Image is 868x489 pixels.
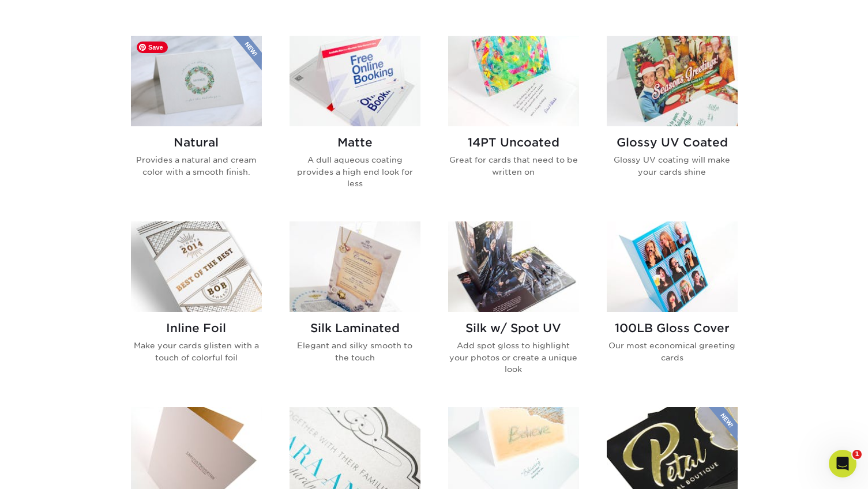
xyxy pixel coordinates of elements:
img: New Product [233,36,262,70]
p: Our most economical greeting cards [607,340,738,363]
img: 14PT Uncoated Greeting Cards [448,36,579,126]
a: Silk w/ Spot UV Greeting Cards Silk w/ Spot UV Add spot gloss to highlight your photos or create ... [448,221,579,393]
a: Inline Foil Greeting Cards Inline Foil Make your cards glisten with a touch of colorful foil [131,221,262,393]
span: 1 [852,450,862,459]
p: Glossy UV coating will make your cards shine [607,154,738,178]
img: Silk Laminated Greeting Cards [290,221,420,312]
h2: Silk w/ Spot UV [448,321,579,335]
h2: Natural [131,136,262,149]
p: A dull aqueous coating provides a high end look for less [290,154,420,189]
img: 100LB Gloss Cover Greeting Cards [607,221,738,312]
p: Elegant and silky smooth to the touch [290,340,420,363]
h2: Inline Foil [131,321,262,335]
p: Make your cards glisten with a touch of colorful foil [131,340,262,363]
a: Natural Greeting Cards Natural Provides a natural and cream color with a smooth finish. [131,36,262,208]
p: Great for cards that need to be written on [448,154,579,178]
a: 14PT Uncoated Greeting Cards 14PT Uncoated Great for cards that need to be written on [448,36,579,208]
p: Add spot gloss to highlight your photos or create a unique look [448,340,579,375]
img: Glossy UV Coated Greeting Cards [607,36,738,126]
a: Matte Greeting Cards Matte A dull aqueous coating provides a high end look for less [290,36,420,208]
a: Glossy UV Coated Greeting Cards Glossy UV Coated Glossy UV coating will make your cards shine [607,36,738,208]
p: Provides a natural and cream color with a smooth finish. [131,154,262,178]
img: Natural Greeting Cards [131,36,262,126]
img: Inline Foil Greeting Cards [131,221,262,312]
iframe: Google Customer Reviews [3,454,98,485]
h2: Matte [290,136,420,149]
h2: Glossy UV Coated [607,136,738,149]
a: 100LB Gloss Cover Greeting Cards 100LB Gloss Cover Our most economical greeting cards [607,221,738,393]
h2: 100LB Gloss Cover [607,321,738,335]
span: Save [137,42,168,53]
iframe: Intercom live chat [829,450,856,477]
h2: Silk Laminated [290,321,420,335]
a: Silk Laminated Greeting Cards Silk Laminated Elegant and silky smooth to the touch [290,221,420,393]
img: Matte Greeting Cards [290,36,420,126]
h2: 14PT Uncoated [448,136,579,149]
img: New Product [709,407,738,442]
img: Silk w/ Spot UV Greeting Cards [448,221,579,312]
